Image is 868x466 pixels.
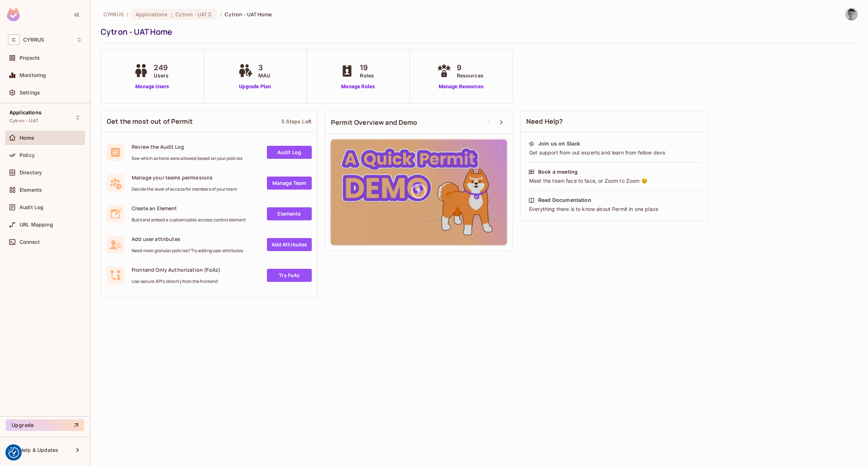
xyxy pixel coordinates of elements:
span: Home [20,135,34,141]
span: See which actions were allowed based on your policies [132,156,242,161]
span: the active workspace [103,11,124,18]
span: Use secure API's directly from the frontend [132,279,220,284]
span: URL Mapping [20,222,53,228]
span: 3 [258,62,270,73]
span: Cytron - UAT [9,118,38,124]
span: Build and embed a customizable access control element [132,217,246,223]
span: Review the Audit Log [132,143,242,150]
a: Manage Users [132,83,172,90]
a: Manage Team [267,177,312,190]
span: Audit Log [20,204,43,210]
span: 19 [360,62,374,73]
span: Policy [20,152,35,158]
span: Permit Overview and Demo [331,118,417,127]
button: Consent Preferences [8,447,19,458]
span: Applications [136,11,168,18]
span: Need Help? [526,117,563,126]
a: Audit Log [267,146,312,159]
button: Upgrade [6,419,84,431]
span: Monitoring [20,72,46,78]
span: MAU [258,72,270,79]
span: Cytron - UAT Home [225,11,272,18]
a: Add Attrbutes [267,238,312,251]
span: Elements [20,187,42,193]
div: Everything there is to know about Permit in one place [528,206,700,213]
img: Revisit consent button [8,447,19,458]
span: Connect [20,239,40,245]
div: Cytron - UAT Home [101,26,854,37]
span: : [170,12,173,17]
img: SReyMgAAAABJRU5ErkJggg== [7,8,20,21]
span: Resources [457,72,484,79]
span: C [8,34,20,45]
li: / [220,11,222,18]
span: Get the most out of Permit [107,117,193,126]
span: Need more granular policies? Try adding user attributes [132,248,243,254]
span: 249 [154,62,169,73]
div: Join us on Slack [538,140,580,147]
img: Vladimír Krejsa [846,8,858,20]
span: Workspace: CYRRUS [23,37,44,43]
span: Applications [9,110,42,115]
div: Get support from out experts and learn from fellow devs [528,149,700,156]
a: Upgrade Plan [237,83,274,90]
span: Projects [20,55,40,61]
span: Directory [20,170,42,175]
span: Manage your teams permissions [132,174,237,181]
span: Help & Updates [20,447,58,453]
span: Users [154,72,169,79]
span: Create an Element [132,205,246,212]
span: Roles [360,72,374,79]
span: Add user attributes [132,236,243,242]
a: Manage Resources [435,83,487,90]
div: 5 Steps Left [281,118,311,125]
li: / [127,11,128,18]
span: Cytron - UAT [175,11,207,18]
div: Meet the team face to face, or Zoom to Zoom 😉 [528,177,700,185]
span: Settings [20,90,40,96]
span: Decide the level of access for members of your team [132,186,237,192]
div: Read Documentation [538,196,591,204]
span: Frontend Only Authorization (FoAz) [132,266,220,273]
div: Book a meeting [538,168,578,175]
a: Elements [267,207,312,220]
a: Try FoAz [267,269,312,282]
span: 9 [457,62,484,73]
a: Manage Roles [338,83,378,90]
